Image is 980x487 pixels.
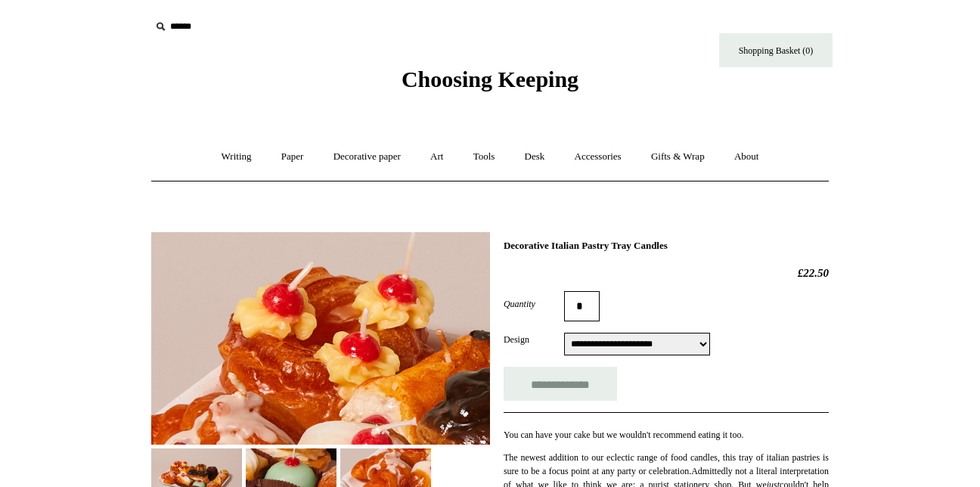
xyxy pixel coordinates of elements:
[504,297,564,311] label: Quantity
[511,137,559,177] a: Desk
[504,428,829,442] p: You can have your cake but we wouldn't recommend eating it too.
[721,137,773,177] a: About
[151,232,490,445] img: Decorative Italian Pastry Tray Candles
[417,137,457,177] a: Art
[719,33,833,67] a: Shopping Basket (0)
[504,266,829,280] h2: £22.50
[504,333,564,346] label: Design
[460,137,509,177] a: Tools
[268,137,318,177] a: Paper
[402,79,578,89] a: Choosing Keeping
[637,137,718,177] a: Gifts & Wrap
[561,137,635,177] a: Accessories
[504,240,829,252] h1: Decorative Italian Pastry Tray Candles
[402,67,578,92] span: Choosing Keeping
[320,137,414,177] a: Decorative paper
[208,137,265,177] a: Writing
